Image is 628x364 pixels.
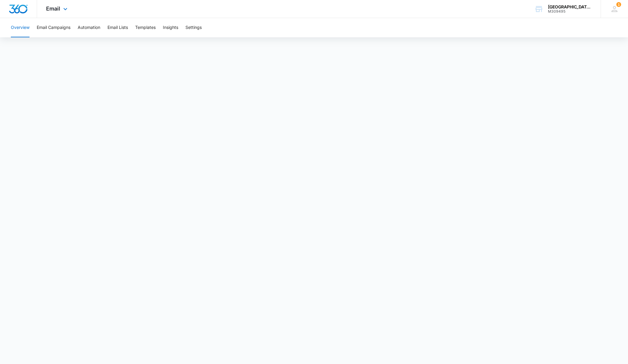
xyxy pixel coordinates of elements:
[548,5,592,9] div: account name
[46,5,60,12] span: Email
[37,18,70,37] button: Email Campaigns
[616,2,621,7] span: 1
[616,2,621,7] div: notifications count
[11,18,30,37] button: Overview
[163,18,178,37] button: Insights
[107,18,128,37] button: Email Lists
[185,18,202,37] button: Settings
[78,18,100,37] button: Automation
[135,18,156,37] button: Templates
[548,9,592,14] div: account id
